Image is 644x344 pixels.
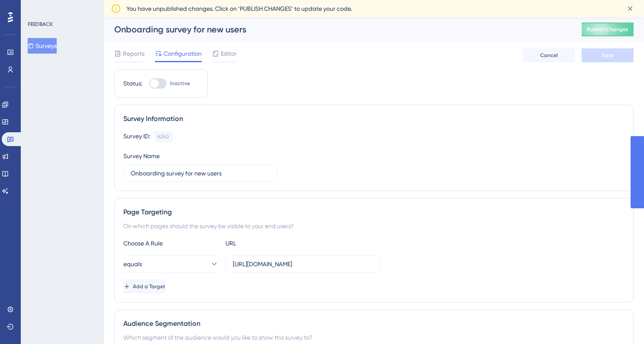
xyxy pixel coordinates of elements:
[540,52,558,59] span: Cancel
[225,238,321,248] div: URL
[123,255,219,273] button: equals
[170,80,190,87] span: Inactive
[133,283,165,290] span: Add a Target
[608,310,634,336] iframe: UserGuiding AI Assistant Launcher
[123,151,160,161] div: Survey Name
[131,169,270,178] input: Type your Survey name
[123,78,142,89] div: Status:
[602,52,614,59] span: Save
[221,48,237,59] span: Editor
[123,131,150,142] div: Survey ID:
[123,48,145,59] span: Reports
[164,48,202,59] span: Configuration
[123,332,625,343] div: Which segment of the audience would you like to show this survey to?
[28,38,57,54] button: Surveys
[123,238,219,248] div: Choose A Rule
[123,207,625,217] div: Page Targeting
[123,221,625,231] div: On which pages should the survey be visible to your end users?
[126,3,352,14] span: You have unpublished changes. Click on ‘PUBLISH CHANGES’ to update your code.
[582,48,634,62] button: Save
[114,23,560,35] div: Onboarding survey for new users
[123,114,625,124] div: Survey Information
[123,280,165,293] button: Add a Target
[28,21,53,28] div: FEEDBACK
[158,133,169,140] div: 6240
[523,48,575,62] button: Cancel
[582,22,634,36] button: Publish Changes
[233,259,372,269] input: yourwebsite.com/path
[123,319,625,329] div: Audience Segmentation
[587,26,628,33] span: Publish Changes
[123,259,142,269] span: equals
